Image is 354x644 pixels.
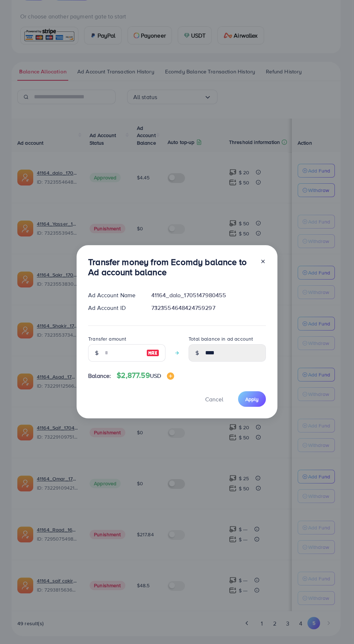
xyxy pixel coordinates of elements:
[82,304,146,312] div: Ad Account ID
[150,372,161,380] span: USD
[196,391,232,407] button: Cancel
[146,304,272,312] div: 7323554648424759297
[88,372,111,380] span: Balance:
[189,335,253,342] label: Total balance in ad account
[146,291,272,299] div: 41164_dalo_1705147980455
[323,611,349,639] iframe: Chat
[245,396,259,403] span: Apply
[82,291,146,299] div: Ad Account Name
[88,257,254,278] h3: Transfer money from Ecomdy balance to Ad account balance
[167,372,174,380] img: image
[117,371,174,380] h4: $2,877.59
[238,391,266,407] button: Apply
[205,395,223,403] span: Cancel
[146,349,159,357] img: image
[88,335,126,342] label: Transfer amount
